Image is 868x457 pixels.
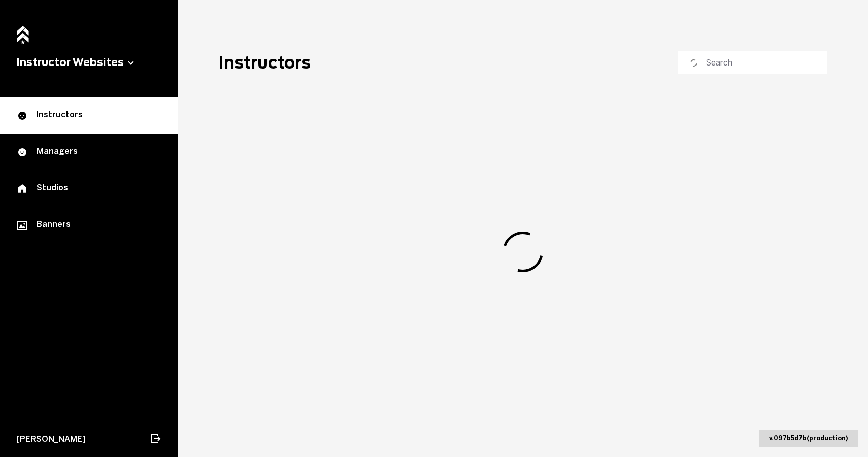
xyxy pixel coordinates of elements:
div: spinner [218,74,827,430]
div: Banners [16,219,161,232]
div: Managers [16,146,161,158]
button: Instructor Websites [16,56,161,69]
span: [PERSON_NAME] [16,434,86,444]
a: Home [14,20,32,42]
div: Studios [16,183,161,195]
div: Instructors [16,110,161,122]
input: Search [706,56,807,69]
button: Log out [144,428,166,450]
div: v. 097b5d7b ( production ) [759,430,858,447]
h1: Instructors [218,53,311,73]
